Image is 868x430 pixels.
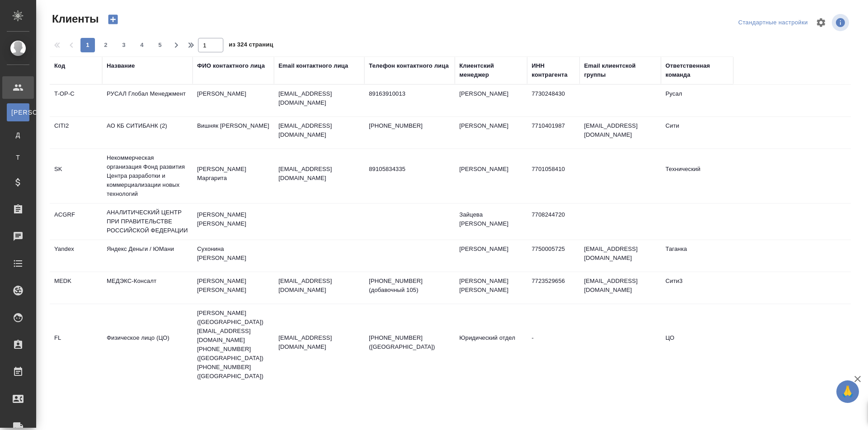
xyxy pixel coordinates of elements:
[455,206,527,237] td: Зайцева [PERSON_NAME]
[527,117,580,148] td: 7710401987
[50,85,102,116] td: T-OP-C
[50,160,102,192] td: SK
[102,272,193,304] td: МЕДЭКС-Консалт
[102,203,193,240] td: АНАЛИТИЧЕСКИЙ ЦЕНТР ПРИ ПРАВИТЕЛЬСТВЕ РОССИЙСКОЙ ФЕДЕРАЦИИ
[7,103,29,121] a: [PERSON_NAME]
[369,165,450,174] p: 89105834335
[278,121,360,139] p: [EMAIL_ADDRESS][DOMAIN_NAME]
[527,272,580,304] td: 7723529656
[50,206,102,237] td: ACGRF
[102,149,193,203] td: Некоммерческая организация Фонд развития Центра разработки и коммерциализации новых технологий
[459,61,523,79] div: Клиентский менеджер
[832,14,851,31] span: Посмотреть информацию
[7,126,29,144] a: Д
[369,89,450,98] p: 89163910013
[661,85,733,116] td: Русал
[278,89,360,107] p: [EMAIL_ADDRESS][DOMAIN_NAME]
[455,85,527,116] td: [PERSON_NAME]
[527,85,580,116] td: 7730248430
[665,61,729,79] div: Ответственная команда
[11,130,25,139] span: Д
[661,272,733,304] td: Сити3
[455,329,527,361] td: Юридический отдел
[229,39,273,52] span: из 324 страниц
[193,240,274,272] td: Сухонина [PERSON_NAME]
[50,272,102,304] td: MEDK
[193,206,274,237] td: [PERSON_NAME] [PERSON_NAME]
[369,121,450,130] p: [PHONE_NUMBER]
[580,117,661,148] td: [EMAIL_ADDRESS][DOMAIN_NAME]
[455,272,527,304] td: [PERSON_NAME] [PERSON_NAME]
[117,38,131,52] button: 3
[153,41,167,50] span: 5
[455,240,527,272] td: [PERSON_NAME]
[135,38,149,52] button: 4
[50,240,102,272] td: Yandex
[580,272,661,304] td: [EMAIL_ADDRESS][DOMAIN_NAME]
[11,153,25,162] span: Т
[193,85,274,116] td: [PERSON_NAME]
[584,61,656,79] div: Email клиентской группы
[54,61,65,70] div: Код
[527,206,580,237] td: 7708244720
[661,240,733,272] td: Таганка
[102,85,193,116] td: РУСАЛ Глобал Менеджмент
[117,41,131,50] span: 3
[193,272,274,304] td: [PERSON_NAME] [PERSON_NAME]
[532,61,575,79] div: ИНН контрагента
[527,329,580,361] td: -
[455,160,527,192] td: [PERSON_NAME]
[135,41,149,50] span: 4
[278,277,360,295] p: [EMAIL_ADDRESS][DOMAIN_NAME]
[50,12,99,26] span: Клиенты
[153,38,167,52] button: 5
[11,108,25,117] span: [PERSON_NAME]
[278,165,360,183] p: [EMAIL_ADDRESS][DOMAIN_NAME]
[527,240,580,272] td: 7750005725
[369,333,450,351] p: [PHONE_NUMBER] ([GEOGRAPHIC_DATA])
[736,16,810,30] div: split button
[369,61,449,70] div: Телефон контактного лица
[99,41,113,50] span: 2
[527,160,580,192] td: 7701058410
[661,160,733,192] td: Технический
[661,329,733,361] td: ЦО
[455,117,527,148] td: [PERSON_NAME]
[840,382,855,401] span: 🙏
[102,12,124,27] button: Создать
[810,12,832,33] span: Настроить таблицу
[193,304,274,385] td: [PERSON_NAME] ([GEOGRAPHIC_DATA]) [EMAIL_ADDRESS][DOMAIN_NAME] [PHONE_NUMBER] ([GEOGRAPHIC_DATA])...
[7,148,29,166] a: Т
[102,240,193,272] td: Яндекс Деньги / ЮМани
[580,240,661,272] td: [EMAIL_ADDRESS][DOMAIN_NAME]
[99,38,113,52] button: 2
[107,61,135,70] div: Название
[193,117,274,148] td: Вишняк [PERSON_NAME]
[278,333,360,351] p: [EMAIL_ADDRESS][DOMAIN_NAME]
[102,329,193,361] td: Физическое лицо (ЦО)
[102,117,193,148] td: АО КБ СИТИБАНК (2)
[369,277,450,295] p: [PHONE_NUMBER] (добавочный 105)
[197,61,265,70] div: ФИО контактного лица
[661,117,733,148] td: Сити
[50,117,102,148] td: CITI2
[836,380,859,403] button: 🙏
[50,329,102,361] td: FL
[278,61,348,70] div: Email контактного лица
[193,160,274,192] td: [PERSON_NAME] Маргарита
